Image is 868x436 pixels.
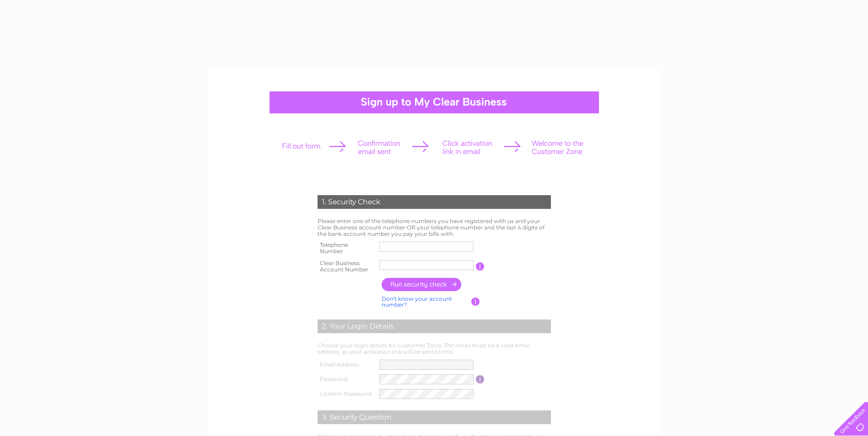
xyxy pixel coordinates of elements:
[315,216,553,239] td: Please enter one of the telephone numbers you have registered with us and your Clear Business acc...
[476,375,485,383] input: Information
[315,372,377,387] th: Password
[318,410,551,424] div: 3. Security Question
[318,319,551,333] div: 2. Your Login Details
[315,387,377,401] th: Confirm Password
[476,262,485,271] input: Information
[315,340,553,357] td: Choose your login details for Customer Zone. The email must be a valid email address, as your act...
[318,195,551,209] div: 1. Security Check
[315,257,377,276] th: Clear Business Account Number
[382,295,452,308] a: Don't know your account number?
[315,239,377,257] th: Telephone Number
[471,298,480,306] input: Information
[315,357,377,372] th: Email Address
